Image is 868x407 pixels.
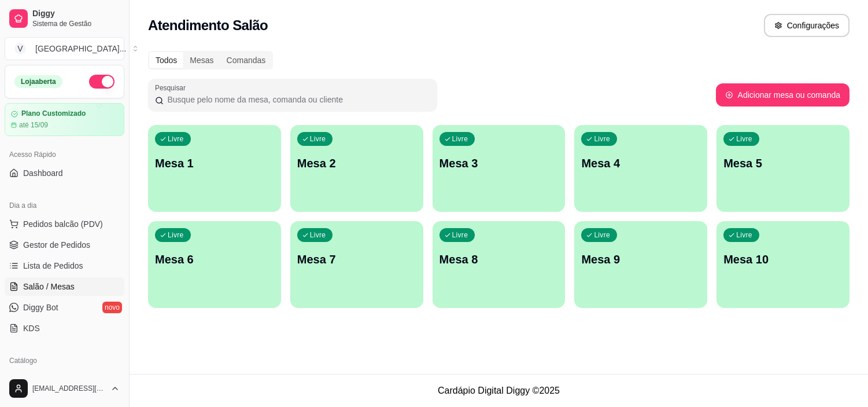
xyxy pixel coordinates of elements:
button: LivreMesa 9 [574,221,707,308]
footer: Cardápio Digital Diggy © 2025 [130,374,868,407]
p: Livre [452,134,468,144]
div: Catálogo [5,351,124,370]
div: Mesas [183,52,220,68]
button: [EMAIL_ADDRESS][DOMAIN_NAME] [5,375,124,402]
a: Dashboard [5,164,124,182]
p: Mesa 6 [155,251,274,267]
div: Loja aberta [14,75,62,88]
label: Pesquisar [155,83,190,93]
p: Livre [310,230,326,240]
button: LivreMesa 10 [716,221,849,308]
button: LivreMesa 5 [716,125,849,212]
button: Adicionar mesa ou comanda [716,83,849,107]
span: KDS [23,322,40,334]
p: Mesa 5 [723,155,843,171]
a: DiggySistema de Gestão [5,5,124,32]
p: Livre [310,134,326,144]
span: Lista de Pedidos [23,260,83,272]
span: Diggy Bot [23,302,58,313]
a: Salão / Mesas [5,277,124,296]
button: LivreMesa 7 [290,221,423,308]
p: Mesa 3 [439,155,559,171]
button: Alterar Status [89,75,114,89]
button: LivreMesa 1 [148,125,281,212]
span: [EMAIL_ADDRESS][DOMAIN_NAME] [32,384,106,393]
p: Livre [452,230,468,240]
a: Gestor de Pedidos [5,236,124,254]
span: Gestor de Pedidos [23,239,90,251]
span: Salão / Mesas [23,281,75,292]
button: LivreMesa 3 [433,125,566,212]
span: Pedidos balcão (PDV) [23,218,103,230]
button: Select a team [5,37,124,60]
p: Livre [736,134,752,144]
p: Mesa 9 [581,251,700,267]
div: [GEOGRAPHIC_DATA] ... [35,43,126,54]
div: Todos [149,52,183,68]
div: Dia a dia [5,196,124,215]
a: Lista de Pedidos [5,256,124,275]
input: Pesquisar [164,94,430,105]
p: Livre [736,230,752,240]
p: Mesa 4 [581,155,700,171]
p: Mesa 1 [155,155,274,171]
span: Dashboard [23,167,63,179]
button: LivreMesa 2 [290,125,423,212]
p: Mesa 10 [723,251,843,267]
span: V [14,43,26,54]
div: Acesso Rápido [5,145,124,164]
article: até 15/09 [19,120,48,130]
span: Sistema de Gestão [32,19,120,28]
p: Livre [594,230,610,240]
a: KDS [5,319,124,338]
button: LivreMesa 8 [433,221,566,308]
button: LivreMesa 4 [574,125,707,212]
p: Livre [168,230,184,240]
span: Diggy [32,9,120,19]
button: Configurações [764,14,849,37]
a: Plano Customizadoaté 15/09 [5,103,124,136]
h2: Atendimento Salão [148,16,268,35]
a: Diggy Botnovo [5,298,124,317]
p: Mesa 2 [297,155,416,171]
p: Livre [168,134,184,144]
article: Plano Customizado [21,109,86,118]
button: Pedidos balcão (PDV) [5,215,124,233]
p: Mesa 8 [439,251,559,267]
button: LivreMesa 6 [148,221,281,308]
p: Mesa 7 [297,251,416,267]
p: Livre [594,134,610,144]
div: Comandas [220,52,272,68]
